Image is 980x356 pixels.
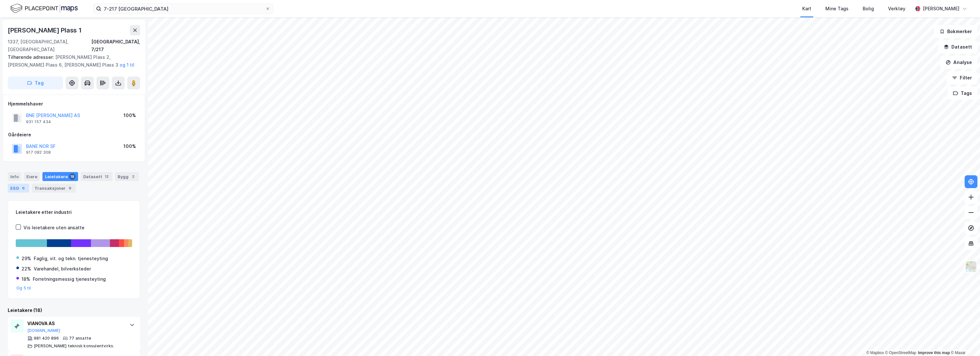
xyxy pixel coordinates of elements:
[938,41,977,53] button: Datasett
[32,184,76,193] div: Transaksjoner
[33,275,106,283] div: Forretningsmessig tjenesteyting
[27,320,123,327] div: VIANOVA AS
[965,260,977,273] img: Z
[934,25,977,38] button: Bokmerker
[863,5,874,13] div: Bolig
[22,275,30,283] div: 18%
[8,184,29,193] div: ESG
[16,286,31,291] button: Og 5 til
[8,306,140,314] div: Leietakere (18)
[885,351,916,355] a: OpenStreetMap
[34,255,108,262] div: Faglig, vit. og tekn. tjenesteyting
[34,336,59,341] div: 981 420 896
[947,71,977,84] button: Filter
[67,185,73,191] div: 9
[123,142,136,150] div: 100%
[8,38,91,53] div: 1337, [GEOGRAPHIC_DATA], [GEOGRAPHIC_DATA]
[103,173,110,180] div: 12
[948,87,977,100] button: Tags
[948,325,980,356] div: Kontrollprogram for chat
[34,343,114,349] div: [PERSON_NAME] teknisk konsulentvirks.
[101,4,265,14] input: Søk på adresse, matrikkel, gårdeiere, leietakere eller personer
[123,112,136,119] div: 100%
[8,54,55,60] span: Tilhørende adresser:
[69,336,91,341] div: 77 ansatte
[8,25,83,35] div: [PERSON_NAME] Plass 1
[81,172,112,181] div: Datasett
[27,328,60,333] button: [DOMAIN_NAME]
[825,5,849,13] div: Mine Tags
[8,77,63,89] button: Tag
[26,119,51,124] div: 931 157 434
[948,325,980,356] iframe: Chat Widget
[940,56,977,69] button: Analyse
[918,351,950,355] a: Improve this map
[42,172,78,181] div: Leietakere
[888,5,905,13] div: Verktøy
[115,172,139,181] div: Bygg
[91,38,140,53] div: [GEOGRAPHIC_DATA], 7/217
[8,172,21,181] div: Info
[923,5,959,13] div: [PERSON_NAME]
[34,265,91,273] div: Varehandel, bilverksteder
[22,255,31,262] div: 29%
[8,131,140,139] div: Gårdeiere
[69,173,76,180] div: 18
[23,224,85,232] div: Vis leietakere uten ansatte
[10,3,78,14] img: logo.f888ab2527a4732fd821a326f86c7f29.svg
[16,208,132,216] div: Leietakere etter industri
[24,172,40,181] div: Eiere
[802,5,811,13] div: Kart
[26,150,51,155] div: 917 082 308
[130,173,136,180] div: 2
[866,351,884,355] a: Mapbox
[8,100,140,108] div: Hjemmelshaver
[22,265,31,273] div: 22%
[20,185,27,191] div: 6
[8,53,135,69] div: [PERSON_NAME] Plass 2, [PERSON_NAME] Plass 6, [PERSON_NAME] Plass 3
